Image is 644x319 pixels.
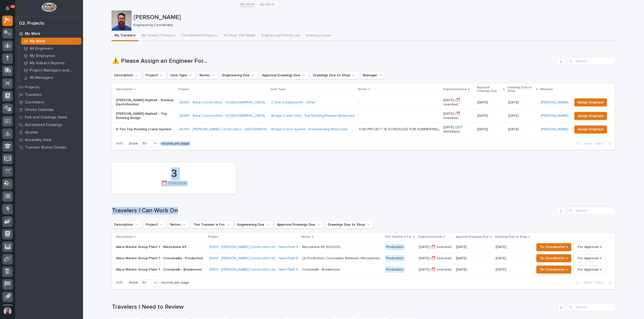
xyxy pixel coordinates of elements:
[2,306,13,316] button: users-avatar
[112,277,127,289] p: 1 of 1
[116,112,175,120] p: [PERSON_NAME] Asphalt - Top Running Bridge
[540,255,568,261] span: To Coordinator →
[235,221,273,229] button: Engineering Due
[418,234,442,240] p: Engineering Due
[112,96,615,109] tr: [PERSON_NAME] Asphalt - Runway Electrification26265 - Base Construction - 10 [GEOGRAPHIC_DATA] Cr...
[30,54,55,58] p: My Employees
[30,46,53,51] p: All Engineers
[15,144,83,151] a: Traveler Status Details
[25,138,51,142] p: Assembly View
[15,129,83,136] a: Quotes
[15,30,83,37] a: My Work
[536,254,571,262] button: To Coordinator →
[116,268,204,272] p: Alera Marine Group Plant 1 - Crosswalk - Breakroom
[42,3,56,12] img: Workspace Logo
[358,114,359,118] div: -
[220,71,258,79] button: Engineering Due
[260,1,274,7] p: My Work
[508,126,520,132] p: [DATE]
[303,31,334,41] button: Drawing Issues
[129,281,138,285] p: Show
[30,68,79,73] p: Project Managers and Engineers
[116,245,204,249] p: Alera Marine Group Plant 1 - Mezzanine #5
[140,141,152,146] div: 30
[596,280,607,285] span: Next
[456,234,489,240] p: Approval Drawings Due
[25,100,44,105] p: Customers
[358,127,439,132] div: THIS PROJECT IS SCHEDULED FOR SUMMER/FALL OF 2026
[25,130,38,135] p: Quotes
[116,256,204,261] p: Alera Marine Group Plant 1 - Crosswalks - Production
[112,253,615,264] tr: Alera Marine Group Plant 1 - Crosswalks - Production25891 - [PERSON_NAME] Construction Inc - New ...
[275,221,324,229] button: Approval Drawings Due
[311,71,358,79] button: Drawings Due to Shop
[360,71,386,79] button: Manager
[541,127,568,132] a: [PERSON_NAME]
[220,31,258,41] button: To Shop This Week
[15,91,83,98] a: Travelers
[574,98,607,106] button: Assign Engineer
[477,85,502,94] p: Approval Drawings Due
[260,71,309,79] button: Approval Drawings Due
[112,109,615,123] tr: [PERSON_NAME] Asphalt - Top Running Bridge26265 - Base Construction - 10 [GEOGRAPHIC_DATA] Bridge...
[19,52,83,59] a: My Employees
[140,280,152,285] div: 30
[495,234,527,240] p: Drawings Due to Shop
[116,98,175,107] p: [PERSON_NAME] Asphalt - Runway Electrification
[25,93,42,97] p: Travelers
[444,98,473,107] p: [DATE] (⏰ overdue)
[111,31,139,41] button: My Travelers
[385,255,405,262] div: Production
[419,268,452,272] p: [DATE] (⏰ overdue)
[456,268,492,272] p: [DATE]
[19,21,44,26] div: 02. Projects
[2,3,13,14] button: Notifications
[574,112,607,120] button: Assign Engineer
[385,234,412,240] p: This Traveler is For
[15,83,83,91] a: Projects
[112,264,615,275] tr: Alera Marine Group Plant 1 - Crosswalk - Breakroom25891 - [PERSON_NAME] Construction Inc - New Pl...
[573,254,606,262] button: For Approval →
[168,221,189,229] button: Notes
[508,113,520,118] p: [DATE]
[161,142,189,146] p: records per page
[209,245,339,249] a: 25891 - [PERSON_NAME] Construction Inc - New Plant Setup - Mezzanine Project
[536,266,571,274] button: To Coordinator →
[567,207,615,215] input: Search
[15,98,83,106] a: Customers
[302,234,311,240] p: Notes
[578,255,601,261] span: For Approval →
[11,5,14,8] p: 28
[19,59,83,67] a: My Indirect Reports
[191,221,233,229] button: This Traveler is For
[116,127,175,132] p: 5-Ton Top Running Crane System
[477,114,504,118] p: [DATE]
[581,141,592,146] span: Back
[25,123,62,127] p: Automated Drawings
[25,115,67,120] p: Fab and Coatings Items
[258,31,303,41] button: Engineering Priority List
[30,61,65,66] p: My Indirect Reports
[208,234,219,240] p: Project
[19,67,83,74] a: Project Managers and Engineers
[112,71,141,79] button: Description
[540,267,568,273] span: To Coordinator →
[419,256,452,261] p: [DATE] (⏰ overdue)
[385,244,405,250] div: Production
[443,87,467,92] p: Engineering Due
[594,280,615,285] button: Next
[112,138,127,150] p: 1 of 1
[567,303,615,311] input: Search
[15,106,83,113] a: Onsite Calendar
[496,255,507,261] p: [DATE]
[444,125,473,134] p: [DATE] (207 workdays)
[120,181,227,191] div: ⏰ Overdue
[596,141,607,146] span: Next
[25,108,54,112] p: Onsite Calendar
[168,71,195,79] button: Item Type
[456,245,492,249] p: [DATE]
[179,114,265,118] a: 26265 - Base Construction - 10 [GEOGRAPHIC_DATA]
[112,123,615,136] tr: 5-Ton Top Running Crane System26759 - [PERSON_NAME] Construction - [GEOGRAPHIC_DATA] Department 5...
